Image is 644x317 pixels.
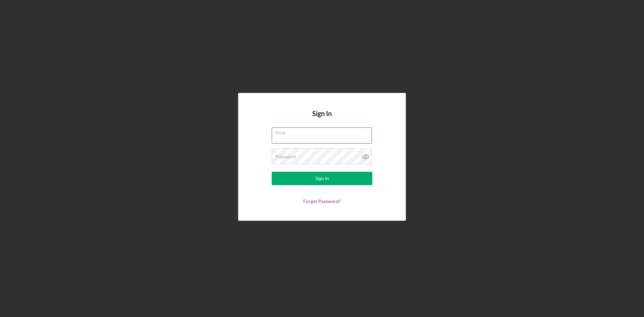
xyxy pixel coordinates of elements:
div: Sign In [315,172,329,185]
label: Password [275,154,296,159]
label: Email [275,128,372,135]
button: Sign In [272,172,372,185]
a: Forgot Password? [303,198,341,204]
h4: Sign In [312,110,332,127]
